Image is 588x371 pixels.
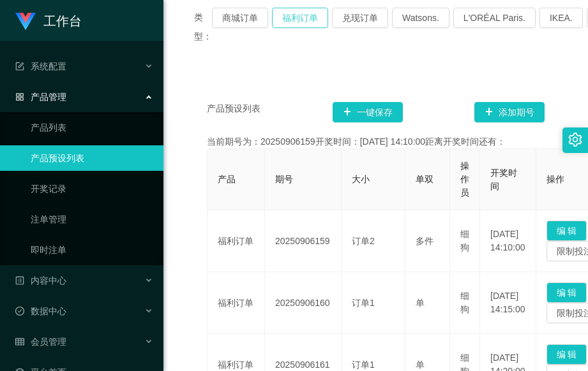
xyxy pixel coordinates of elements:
[218,174,236,184] span: 产品
[547,221,587,241] button: 编 辑
[207,102,260,122] span: 产品预设列表
[453,8,536,28] button: L'ORÉAL Paris.
[352,236,375,246] span: 订单2
[207,135,545,149] div: 当前期号为：20250906159开奖时间：[DATE] 14:10:00距离开奖时间还有：
[474,102,545,122] button: 图标: plus添加期号
[31,115,153,140] a: 产品列表
[352,298,375,308] span: 订单1
[547,344,587,365] button: 编 辑
[15,92,66,102] span: 产品管理
[352,360,375,370] span: 订单1
[416,360,425,370] span: 单
[15,306,66,316] span: 数据中心
[416,298,425,308] span: 单
[212,8,268,28] button: 商城订单
[416,174,433,184] span: 单双
[15,337,66,347] span: 会员管理
[547,174,564,184] span: 操作
[15,61,66,71] span: 系统配置
[194,8,212,46] span: 类型：
[392,8,449,28] button: Watsons.
[480,272,536,334] td: [DATE] 14:15:00
[15,275,66,286] span: 内容中心
[547,282,587,303] button: 编 辑
[272,8,328,28] button: 福利订单
[31,207,153,232] a: 注单管理
[31,176,153,201] a: 开奖记录
[275,174,293,184] span: 期号
[480,210,536,272] td: [DATE] 14:10:00
[15,62,24,71] i: 图标: form
[539,8,583,28] button: IKEA.
[490,168,517,191] span: 开奖时间
[15,337,24,346] i: 图标: table
[207,210,265,272] td: 福利订单
[450,272,480,334] td: 细狗
[568,133,582,147] i: 图标: setting
[265,272,342,334] td: 20250906160
[332,8,388,28] button: 兑现订单
[265,210,342,272] td: 20250906159
[460,161,469,198] span: 操作员
[15,276,24,285] i: 图标: profile
[416,236,433,246] span: 多件
[15,15,82,25] a: 工作台
[352,174,370,184] span: 大小
[43,1,82,41] h1: 工作台
[333,102,403,122] button: 图标: plus一键保存
[207,272,265,334] td: 福利订单
[31,237,153,263] a: 即时注单
[31,145,153,171] a: 产品预设列表
[15,13,36,31] img: logo.9652507e.png
[15,307,24,316] i: 图标: check-circle-o
[15,92,24,101] i: 图标: appstore-o
[450,210,480,272] td: 细狗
